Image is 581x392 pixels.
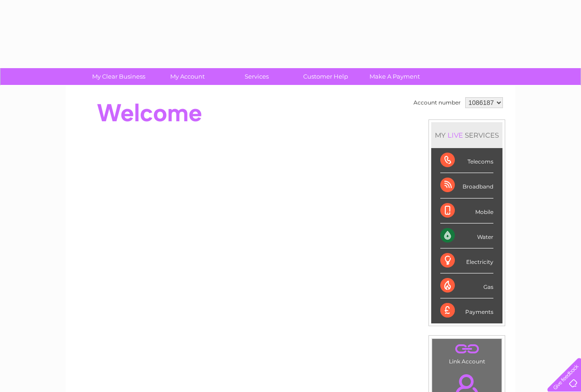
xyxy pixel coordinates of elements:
[434,341,499,357] a: .
[446,131,465,139] div: LIVE
[219,68,294,85] a: Services
[288,68,363,85] a: Customer Help
[440,173,493,198] div: Broadband
[440,298,493,323] div: Payments
[81,68,156,85] a: My Clear Business
[431,122,502,148] div: MY SERVICES
[440,273,493,298] div: Gas
[440,198,493,223] div: Mobile
[432,338,502,367] td: Link Account
[440,248,493,273] div: Electricity
[411,95,463,110] td: Account number
[150,68,225,85] a: My Account
[357,68,432,85] a: Make A Payment
[440,223,493,248] div: Water
[440,148,493,173] div: Telecoms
